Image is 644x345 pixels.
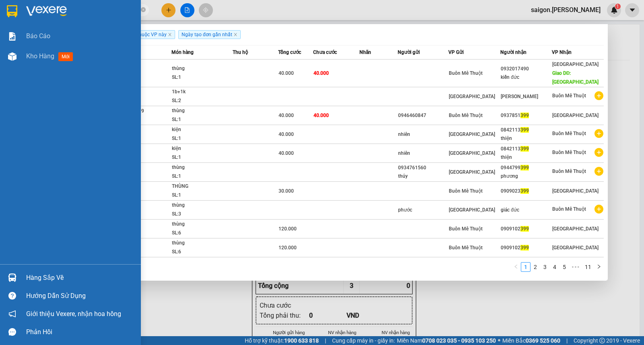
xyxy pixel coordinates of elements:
[172,97,232,105] div: SL: 2
[552,206,586,212] span: Buôn Mê Thuột
[398,172,448,181] div: thúy
[141,7,146,12] span: close-circle
[7,5,17,17] img: logo-vxr
[172,163,232,172] div: thùng
[172,88,232,97] div: 1b+1k
[172,229,232,238] div: SL: 6
[552,70,599,85] span: Giao DĐ: [GEOGRAPHIC_DATA]
[398,164,448,172] div: 0934761560
[359,49,371,55] span: Nhãn
[313,49,337,55] span: Chưa cước
[279,245,297,251] span: 120.000
[501,164,551,172] div: 0944799
[501,244,551,252] div: 0909102
[569,262,582,272] li: Next 5 Pages
[520,127,529,133] span: 399
[449,94,495,99] span: [GEOGRAPHIC_DATA]
[26,290,135,302] div: Hướng dẫn sử dụng
[552,245,599,251] span: [GEOGRAPHIC_DATA]
[171,49,194,55] span: Món hàng
[8,52,17,61] img: warehouse-icon
[501,187,551,195] div: 0909023
[449,245,483,251] span: Buôn Mê Thuột
[552,49,572,55] span: VP Nhận
[314,70,329,76] span: 40.000
[552,113,599,118] span: [GEOGRAPHIC_DATA]
[233,33,237,37] span: close
[594,262,604,272] button: right
[172,239,232,248] div: thùng
[279,226,297,232] span: 120.000
[449,131,495,137] span: [GEOGRAPHIC_DATA]
[8,292,16,300] span: question-circle
[520,146,529,152] span: 399
[540,262,550,272] li: 3
[449,150,495,156] span: [GEOGRAPHIC_DATA]
[530,262,540,272] li: 2
[8,32,17,41] img: solution-icon
[26,52,54,60] span: Kho hàng
[8,310,16,318] span: notification
[449,169,495,175] span: [GEOGRAPHIC_DATA]
[279,113,294,118] span: 40.000
[172,144,232,153] div: kiện
[8,273,17,282] img: warehouse-icon
[582,262,594,272] li: 11
[550,263,559,271] a: 4
[26,31,50,41] span: Báo cáo
[501,73,551,82] div: kiến đức
[172,134,232,143] div: SL: 1
[501,172,551,181] div: phương
[449,226,483,232] span: Buôn Mê Thuột
[550,262,559,272] li: 4
[314,113,329,118] span: 40.000
[398,111,448,120] div: 0946460847
[172,153,232,162] div: SL: 1
[172,220,232,229] div: thùng
[501,92,551,101] div: [PERSON_NAME]
[501,145,551,153] div: 0842113
[501,225,551,233] div: 0909102
[552,226,599,232] span: [GEOGRAPHIC_DATA]
[279,70,294,76] span: 40.000
[58,52,73,61] span: mới
[178,30,241,39] span: Ngày tạo đơn gần nhất
[520,226,529,232] span: 399
[172,73,232,82] div: SL: 1
[520,188,529,194] span: 399
[398,49,420,55] span: Người gửi
[172,125,232,134] div: kiện
[521,262,530,272] li: 1
[172,115,232,124] div: SL: 1
[172,182,232,191] div: THÙNG
[521,263,530,271] a: 1
[552,188,599,194] span: [GEOGRAPHIC_DATA]
[172,248,232,257] div: SL: 6
[569,262,582,272] span: •••
[172,172,232,181] div: SL: 1
[449,188,483,194] span: Buôn Mê Thuột
[172,107,232,115] div: thùng
[511,262,521,272] li: Previous Page
[141,6,146,14] span: close-circle
[4,4,32,32] img: logo.jpg
[501,111,551,120] div: 0937851
[172,64,232,73] div: thùng
[500,49,526,55] span: Người nhận
[168,33,172,37] span: close
[172,191,232,200] div: SL: 1
[531,263,540,271] a: 2
[594,129,603,138] span: plus-circle
[582,263,594,271] a: 11
[4,4,117,47] li: [GEOGRAPHIC_DATA]
[501,206,551,214] div: giác đức
[26,272,135,284] div: Hàng sắp về
[233,49,248,55] span: Thu hộ
[511,262,521,272] button: left
[279,150,294,156] span: 40.000
[594,91,603,100] span: plus-circle
[552,168,586,174] span: Buôn Mê Thuột
[449,70,483,76] span: Buôn Mê Thuột
[594,148,603,157] span: plus-circle
[520,245,529,251] span: 399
